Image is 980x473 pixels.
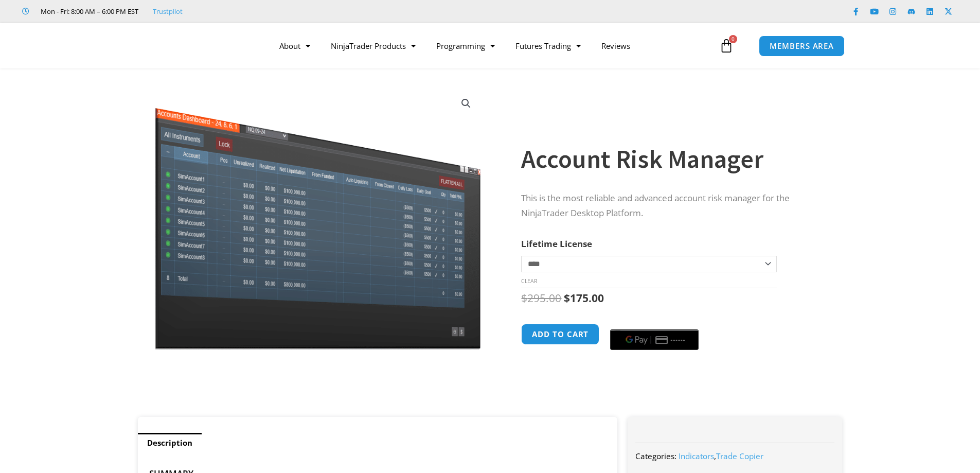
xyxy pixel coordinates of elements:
[138,433,202,453] a: Description
[152,86,483,350] img: Screenshot 2024-08-26 15462845454
[759,36,845,57] a: MEMBERS AREA
[521,191,822,221] p: This is the most reliable and advanced account risk manager for the NinjaTrader Desktop Platform.
[564,291,604,305] bdi: 175.00
[704,31,749,61] a: 0
[521,141,822,177] h1: Account Risk Manager
[521,291,561,305] bdi: 295.00
[521,238,592,250] label: Lifetime License
[770,42,834,50] span: MEMBERS AREA
[635,451,676,461] span: Categories:
[457,94,475,113] a: View full-screen image gallery
[521,277,537,285] a: Clear options
[269,34,320,58] a: About
[671,337,687,344] text: ••••••
[521,324,599,345] button: Add to cart
[505,34,591,58] a: Futures Trading
[679,451,714,461] a: Indicators
[591,34,640,58] a: Reviews
[608,322,701,323] iframe: Secure payment input frame
[121,27,232,64] img: LogoAI | Affordable Indicators – NinjaTrader
[38,5,138,17] span: Mon - Fri: 8:00 AM – 6:00 PM EST
[521,291,527,305] span: $
[426,34,505,58] a: Programming
[729,35,737,43] span: 0
[679,451,763,461] span: ,
[564,291,570,305] span: $
[610,329,699,350] button: Buy with GPay
[153,5,183,17] a: Trustpilot
[269,34,717,58] nav: Menu
[716,451,763,461] a: Trade Copier
[320,34,426,58] a: NinjaTrader Products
